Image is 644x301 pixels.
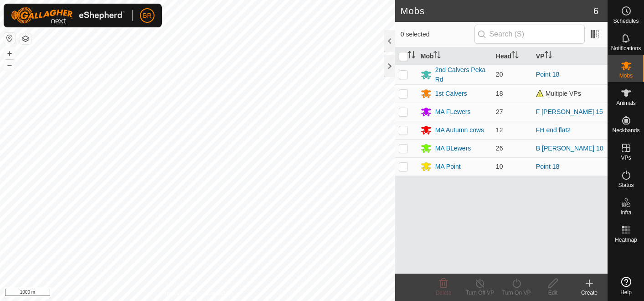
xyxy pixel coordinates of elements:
[401,5,593,16] h2: Mobs
[433,52,441,60] p-sorticon: Activate to sort
[435,144,471,153] div: MA BLewers
[496,90,503,97] span: 18
[536,126,571,134] a: FH end flat2
[532,47,608,65] th: VP
[435,89,467,99] div: 1st Calvers
[20,33,31,44] button: Map Layers
[615,237,637,243] span: Heatmap
[408,52,415,60] p-sorticon: Activate to sort
[417,47,492,65] th: Mob
[4,33,15,44] button: Reset Map
[593,4,598,18] span: 6
[535,289,571,297] div: Edit
[206,289,233,297] a: Contact Us
[462,289,498,297] div: Turn Off VP
[620,210,631,215] span: Infra
[536,90,581,97] span: Multiple VPs
[496,126,503,134] span: 12
[143,11,151,21] span: BR
[11,7,125,24] img: Gallagher Logo
[498,289,535,297] div: Turn On VP
[511,52,519,60] p-sorticon: Activate to sort
[492,47,532,65] th: Head
[621,155,631,161] span: VPs
[536,163,559,170] a: Point 18
[161,289,196,297] a: Privacy Policy
[536,71,559,78] a: Point 18
[435,107,471,117] div: MA FLewers
[496,163,503,170] span: 10
[571,289,608,297] div: Create
[436,290,452,296] span: Delete
[536,108,603,115] a: F [PERSON_NAME] 15
[620,290,632,295] span: Help
[611,46,641,51] span: Notifications
[545,52,552,60] p-sorticon: Activate to sort
[496,145,503,152] span: 26
[616,100,636,106] span: Animals
[4,60,15,71] button: –
[401,30,474,39] span: 0 selected
[619,73,633,78] span: Mobs
[618,182,634,188] span: Status
[608,273,644,299] a: Help
[435,65,489,84] div: 2nd Calvers Peka Rd
[474,25,585,44] input: Search (S)
[536,145,603,152] a: B [PERSON_NAME] 10
[496,108,503,115] span: 27
[613,18,639,24] span: Schedules
[4,48,15,59] button: +
[435,162,461,171] div: MA Point
[496,71,503,78] span: 20
[435,125,484,135] div: MA Autumn cows
[612,128,639,133] span: Neckbands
